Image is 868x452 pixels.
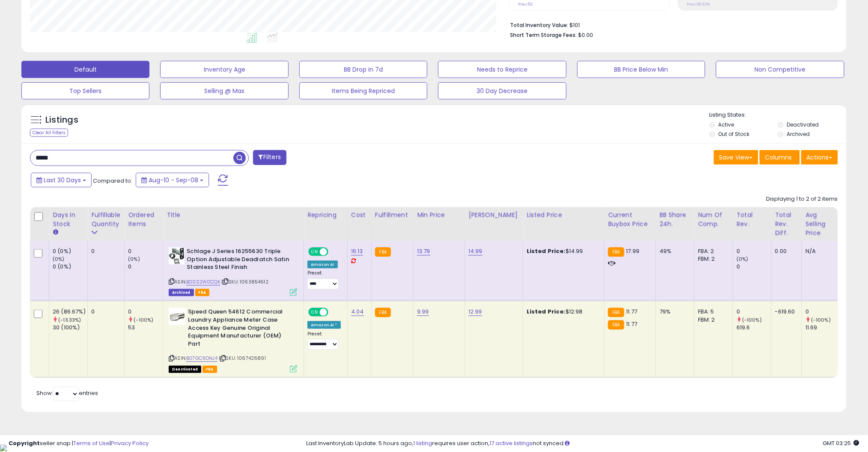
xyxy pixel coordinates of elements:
img: 41X4Qn3BrSL._SL40_.jpg [169,308,186,325]
a: 16.13 [351,247,363,256]
span: 11.77 [626,307,638,316]
button: Non Competitive [716,61,844,78]
small: (-100%) [742,316,762,323]
div: ASIN: [169,247,297,295]
small: (-13.33%) [58,316,81,323]
div: 11.69 [805,324,840,331]
div: 0 [737,308,771,316]
div: 0 [805,308,840,316]
li: $101 [510,19,832,30]
a: 1 listing [413,439,432,447]
div: FBM: 2 [698,316,726,324]
button: Items Being Repriced [299,82,427,99]
div: Current Buybox Price [608,211,652,229]
small: (0%) [737,256,749,262]
small: (0%) [128,256,140,262]
button: 30 Day Decrease [438,82,566,99]
div: 0 [737,263,771,271]
div: Preset: [307,270,341,289]
div: 0 [91,247,118,255]
button: Last 30 Days [31,173,92,187]
span: Listings that have been deleted from Seller Central [169,289,194,296]
a: B00S2W0CQK [186,278,220,286]
div: 79% [659,308,688,316]
b: Speed Queen 54612 Commercial Laundry Appliance Meter Case Access Key Genuine Original Equipment M... [188,308,292,350]
small: FBA [608,320,624,330]
div: Ordered Items [128,211,159,229]
a: 12.99 [468,307,482,316]
div: FBA: 5 [698,308,726,316]
div: Clear All Filters [30,129,68,137]
div: 0.00 [775,247,795,255]
span: Aug-10 - Sep-08 [149,176,198,184]
h5: Listings [45,114,78,126]
small: FBA [608,247,624,257]
span: FBA [203,366,217,373]
a: 13.79 [417,247,430,256]
button: Top Sellers [21,82,149,99]
b: Listed Price: [527,247,566,255]
div: 49% [659,247,688,255]
a: B07GC9DNJ4 [186,355,218,362]
span: OFF [327,248,341,256]
label: Deactivated [787,121,819,128]
div: Days In Stock [53,211,84,229]
button: Needs to Reprice [438,61,566,78]
small: (0%) [53,256,65,262]
span: OFF [327,309,341,316]
span: Columns [765,153,792,162]
b: Listed Price: [527,307,566,316]
div: BB Share 24h. [659,211,691,229]
div: 0 [128,308,163,316]
div: ASIN: [169,308,297,371]
span: | SKU: 1063854612 [221,278,268,285]
div: Cost [351,211,368,220]
a: Privacy Policy [111,439,149,447]
button: Inventory Age [160,61,288,78]
b: Total Inventory Value: [510,21,568,29]
div: 0 [737,247,771,255]
div: Last InventoryLab Update: 5 hours ago, requires user action, not synced. [306,440,859,448]
button: Actions [801,150,838,165]
b: Schlage J Series 16255630 Triple Option Adjustable Deadlatch Satin Stainless Steel Finish [187,247,291,274]
small: FBA [375,308,391,317]
div: Title [167,211,300,220]
div: Amazon AI [307,261,337,268]
button: Default [21,61,149,78]
small: Prev: 68.93% [687,2,710,7]
div: 0 (0%) [53,263,87,271]
small: Prev: 53 [518,2,533,7]
div: Num of Comp. [698,211,729,229]
img: 31rAjvTrZWL._SL40_.jpg [169,247,185,265]
span: ON [309,309,320,316]
div: Amazon AI * [307,321,341,329]
button: Aug-10 - Sep-08 [136,173,209,187]
div: 0 [91,308,118,316]
div: 53 [128,324,163,331]
div: Repricing [307,211,344,220]
button: Selling @ Max [160,82,288,99]
span: All listings that are unavailable for purchase on Amazon for any reason other than out-of-stock [169,366,201,373]
span: 17.99 [626,247,640,255]
div: 30 (100%) [53,324,87,331]
button: Save View [714,150,758,165]
span: 11.77 [626,320,638,328]
div: 619.6 [737,324,771,331]
small: FBA [375,247,391,257]
div: [PERSON_NAME] [468,211,519,220]
div: 0 [128,247,163,255]
small: Days In Stock. [53,229,58,236]
button: BB Price Below Min [577,61,705,78]
div: Total Rev. [737,211,768,229]
b: Short Term Storage Fees: [510,31,577,39]
p: Listing States: [710,111,847,119]
span: $0.00 [578,31,593,39]
button: Filters [253,150,286,165]
div: seller snap | | [9,440,149,448]
label: Active [719,121,734,128]
label: Archived [787,130,810,138]
div: Listed Price [527,211,601,220]
div: Displaying 1 to 2 of 2 items [767,195,838,203]
a: 14.99 [468,247,483,256]
a: 17 active listings [489,439,533,447]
